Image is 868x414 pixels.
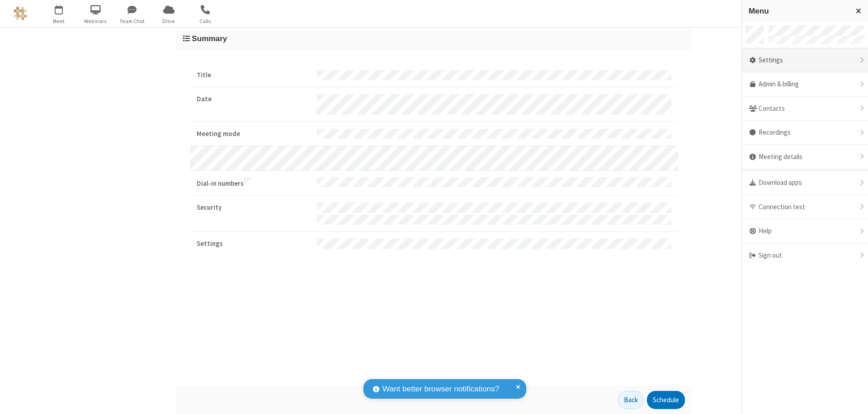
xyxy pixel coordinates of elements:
[79,17,113,25] span: Webinars
[742,97,868,121] div: Contacts
[749,7,848,15] h3: Menu
[14,7,27,20] img: QA Selenium DO NOT DELETE OR CHANGE
[197,177,310,189] strong: Dial-in numbers
[742,195,868,220] div: Connection test
[189,17,222,25] span: Calls
[742,244,868,268] div: Sign out
[742,72,868,97] a: Admin & billing
[115,17,149,25] span: Team Chat
[197,94,310,104] strong: Date
[742,48,868,73] div: Settings
[382,383,499,395] span: Want better browser notifications?
[742,121,868,145] div: Recordings
[197,202,310,213] strong: Security
[742,171,868,195] div: Download apps
[42,17,76,25] span: Meet
[197,129,310,139] strong: Meeting mode
[152,17,186,25] span: Drive
[742,145,868,169] div: Meeting details
[192,34,227,43] span: Summary
[742,219,868,244] div: Help
[197,70,310,80] strong: Title
[197,239,310,249] strong: Settings
[647,391,685,409] button: Schedule
[618,391,644,409] button: Back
